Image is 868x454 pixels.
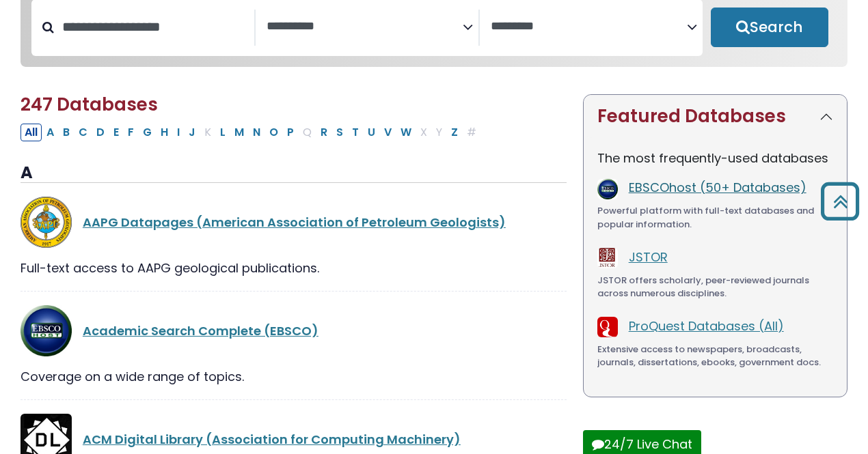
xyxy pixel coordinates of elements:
[83,431,461,448] a: ACM Digital Library (Association for Computing Machinery)
[185,124,200,141] button: Filter Results J
[597,149,833,167] p: The most frequently-used databases
[396,124,416,141] button: Filter Results W
[74,124,92,141] button: Filter Results C
[21,123,482,140] div: Alpha-list to filter by first letter of database name
[348,124,363,141] button: Filter Results T
[54,16,254,38] input: Search database by title or keyword
[83,322,318,339] a: Academic Search Complete (EBSCO)
[629,179,806,196] a: EBSCOhost (50+ Databases)
[157,124,172,141] button: Filter Results H
[332,124,347,141] button: Filter Results S
[629,317,784,335] a: ProQuest Databases (All)
[711,8,828,47] button: Submit for Search Results
[380,124,396,141] button: Filter Results V
[59,124,74,141] button: Filter Results B
[597,204,833,231] div: Powerful platform with full-text databases and popular information.
[216,124,230,141] button: Filter Results L
[316,124,331,141] button: Filter Results R
[21,259,567,277] div: Full-text access to AAPG geological publications.
[629,249,668,266] a: JSTOR
[249,124,265,141] button: Filter Results N
[42,124,58,141] button: Filter Results A
[491,20,687,34] textarea: Search
[597,343,833,369] div: Extensive access to newspapers, broadcasts, journals, dissertations, ebooks, government docs.
[815,188,865,214] a: Back to Top
[447,124,462,141] button: Filter Results Z
[267,20,463,34] textarea: Search
[584,95,847,138] button: Featured Databases
[283,124,298,141] button: Filter Results P
[83,214,506,231] a: AAPG Datapages (American Association of Petroleum Geologists)
[265,124,282,141] button: Filter Results O
[597,274,833,300] div: JSTOR offers scholarly, peer-reviewed journals across numerous disciplines.
[364,124,379,141] button: Filter Results U
[21,163,567,184] h3: A
[173,124,184,141] button: Filter Results I
[139,124,156,141] button: Filter Results G
[21,92,158,117] span: 247 Databases
[21,124,42,141] button: All
[124,124,138,141] button: Filter Results F
[109,124,123,141] button: Filter Results E
[92,124,109,141] button: Filter Results D
[21,367,567,386] div: Coverage on a wide range of topics.
[230,124,248,141] button: Filter Results M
